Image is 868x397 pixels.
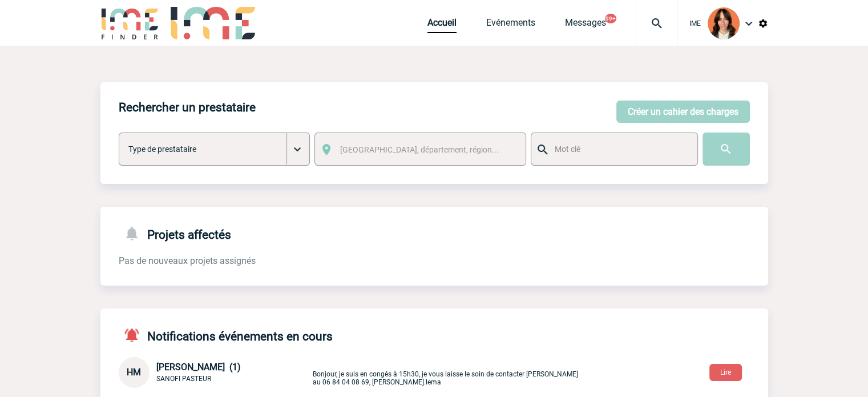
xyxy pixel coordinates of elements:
a: Evénements [486,17,535,33]
button: 99+ [605,14,616,23]
img: IME-Finder [100,7,160,39]
span: HM [127,367,141,378]
a: Lire [700,366,751,377]
button: Lire [709,364,742,381]
div: Conversation privée : Client - Agence [119,357,310,388]
img: notifications-active-24-px-r.png [123,327,147,343]
a: Accueil [427,17,457,33]
p: Bonjour, je suis en congés à 15h30, je vous laisse le soin de contacter [PERSON_NAME] au 06 84 04... [313,359,581,386]
h4: Projets affectés [119,225,231,242]
span: IME [689,19,701,27]
span: Pas de nouveaux projets assignés [119,255,256,266]
span: [GEOGRAPHIC_DATA], département, région... [340,145,499,154]
input: Submit [703,133,750,166]
span: [PERSON_NAME] (1) [156,362,241,372]
a: Messages [565,17,606,33]
img: notifications-24-px-g.png [123,225,147,242]
img: 94396-2.png [708,7,740,39]
h4: Rechercher un prestataire [119,101,256,114]
input: Mot clé [552,142,687,157]
h4: Notifications événements en cours [119,327,333,343]
a: HM [PERSON_NAME] (1) SANOFI PASTEUR Bonjour, je suis en congés à 15h30, je vous laisse le soin de... [119,366,581,377]
span: SANOFI PASTEUR [156,375,211,383]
